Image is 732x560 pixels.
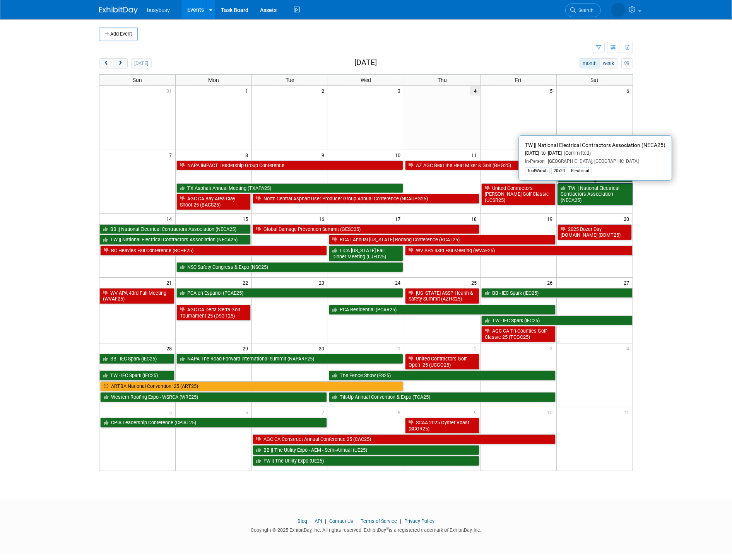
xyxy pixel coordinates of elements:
span: TW || National Electrical Contractors Association (NECA25) [525,142,665,148]
span: 16 [318,214,328,224]
span: 8 [397,407,404,417]
a: TW - IEC Spark (IEC25) [99,370,174,381]
button: next [113,58,127,68]
span: 11 [470,150,480,160]
span: 25 [470,278,480,287]
a: United Contractors [PERSON_NAME] Golf Classic (UCSR25) [481,183,556,205]
button: week [600,58,617,68]
a: WV APA 43rd Fall Meeting (WVAF25) [99,288,174,304]
span: 29 [242,343,251,353]
div: 20x20 [551,167,567,174]
span: 31 [166,86,175,96]
a: BC Heavies Fall Conference (BCHF25) [100,246,327,256]
a: Blog [298,518,307,524]
a: Privacy Policy [404,518,434,524]
a: PCA Residential (PCAR25) [329,305,556,315]
img: ExhibitDay [99,7,138,14]
a: BB || The Utility Expo - AEM - Semi-Annual (UE25) [253,445,479,455]
a: BB - IEC Spark (IEC25) [481,288,633,298]
span: 3 [397,86,404,96]
sup: ® [386,526,389,531]
a: RCAT Annual [US_STATE] Roofing Conference (RCAT25) [329,235,556,245]
span: 14 [166,214,175,224]
span: busybusy [147,7,170,13]
span: 17 [394,214,404,224]
span: 7 [168,150,175,160]
span: 6 [245,407,251,417]
span: 26 [547,278,556,287]
span: Fri [515,77,522,83]
span: Wed [361,77,371,83]
a: ARTBA National Convention ’25 (ART25) [100,381,403,391]
span: 23 [318,278,328,287]
span: 6 [626,86,633,96]
a: North Central Asphalt User Producer Group Annual Conference (NCAUPG25) [253,194,479,204]
a: BB || National Electrical Contractors Association (NECA25) [99,224,251,234]
div: Electrical [569,167,592,174]
button: [DATE] [131,58,152,68]
a: Contact Us [329,518,353,524]
span: 2 [473,343,480,353]
a: CPIA Leadership Conference (CPIAL25) [100,418,327,428]
span: 10 [394,150,404,160]
span: In-Person [525,159,545,164]
a: NSC Safety Congress & Expo (NSC25) [176,262,403,272]
span: 10 [547,407,556,417]
a: Tilt-Up Annual Convention & Expo (TCA25) [329,392,556,402]
span: | [308,518,313,524]
a: AZ AGC Beat the Heat Mixer & Golf (BHG25) [405,160,556,171]
span: 28 [166,343,175,353]
a: Search [565,3,601,17]
span: 22 [242,278,251,287]
h2: [DATE] [354,58,377,67]
button: Add Event [99,27,138,41]
span: 4 [470,86,480,96]
a: Global Damage Prevention Summit (GESC25) [253,224,479,234]
span: Tue [286,77,294,83]
a: TW || National Electrical Contractors Association (NECA25) [558,183,633,205]
span: Thu [438,77,447,83]
span: Sat [590,77,599,83]
span: 4 [626,343,633,353]
span: | [398,518,403,524]
a: Western Roofing Expo - WSRCA (WRE25) [100,392,327,402]
button: month [580,58,600,68]
a: API [315,518,322,524]
span: 19 [547,214,556,224]
a: WV APA 43rd Fall Meeting (WVAF25) [405,246,633,256]
a: United Contractors Golf Open ’25 (UCGO25) [405,354,479,370]
span: 5 [168,407,175,417]
img: Braden Gillespie [611,3,626,17]
div: [DATE] to [DATE] [525,150,665,157]
span: 8 [245,150,251,160]
span: Mon [208,77,219,83]
a: BB - IEC Spark (IEC25) [99,354,174,364]
span: 24 [394,278,404,287]
span: 9 [321,150,328,160]
span: Sun [133,77,142,83]
span: | [354,518,359,524]
a: TW || National Electrical Contractors Association (NECA25) [99,235,251,245]
span: 1 [397,343,404,353]
span: 15 [242,214,251,224]
span: Search [576,7,593,13]
button: myCustomButton [621,58,633,68]
div: ToolWatch [525,167,550,174]
span: 9 [473,407,480,417]
a: AGC CA Bay Area Clay Shoot 25 (BACS25) [176,194,251,210]
a: LICA [US_STATE] Fall Dinner Meeting (LJFD25) [329,246,403,261]
a: TX Asphalt Annual Meeting (TXAPA25) [176,183,403,193]
span: 5 [549,86,556,96]
a: NAPA The Road Forward International Summit (NAPARF25) [176,354,403,364]
span: 7 [321,407,328,417]
a: [US_STATE] ASSP Health & Safety Summit (AZHS25) [405,288,479,304]
span: 3 [549,343,556,353]
span: (Committed) [562,150,591,156]
a: AGC CA Tri-Counties Golf Classic 25 (TCGC25) [481,326,556,342]
span: 1 [245,86,251,96]
a: Terms of Service [361,518,397,524]
span: 11 [623,407,633,417]
a: AGC CA Delta Sierra Golf Tournament 25 (DSGT25) [176,305,251,321]
a: SCAA 2025 Oyster Roast (SCOR25) [405,418,479,434]
a: TW - IEC Spark (IEC25) [481,316,633,326]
